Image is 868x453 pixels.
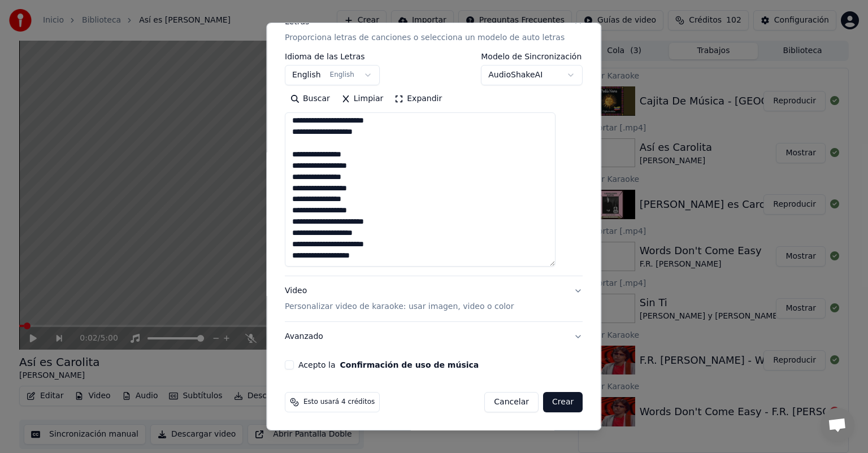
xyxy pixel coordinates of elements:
button: VideoPersonalizar video de karaoke: usar imagen, video o color [285,276,583,321]
button: Expandir [389,90,448,108]
button: Crear [543,392,583,412]
div: Video [285,285,514,312]
button: Buscar [285,90,336,108]
button: Limpiar [336,90,389,108]
div: LetrasProporciona letras de canciones o selecciona un modelo de auto letras [285,53,583,276]
button: LetrasProporciona letras de canciones o selecciona un modelo de auto letras [285,7,583,53]
button: Acepto la [340,361,479,369]
span: Esto usará 4 créditos [303,398,375,407]
label: Modelo de Sincronización [481,53,583,60]
p: Proporciona letras de canciones o selecciona un modelo de auto letras [285,32,565,43]
button: Avanzado [285,322,583,351]
p: Personalizar video de karaoke: usar imagen, video o color [285,301,514,312]
div: Letras [285,16,309,28]
label: Acepto la [298,361,479,369]
button: Cancelar [485,392,539,412]
label: Idioma de las Letras [285,53,380,60]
